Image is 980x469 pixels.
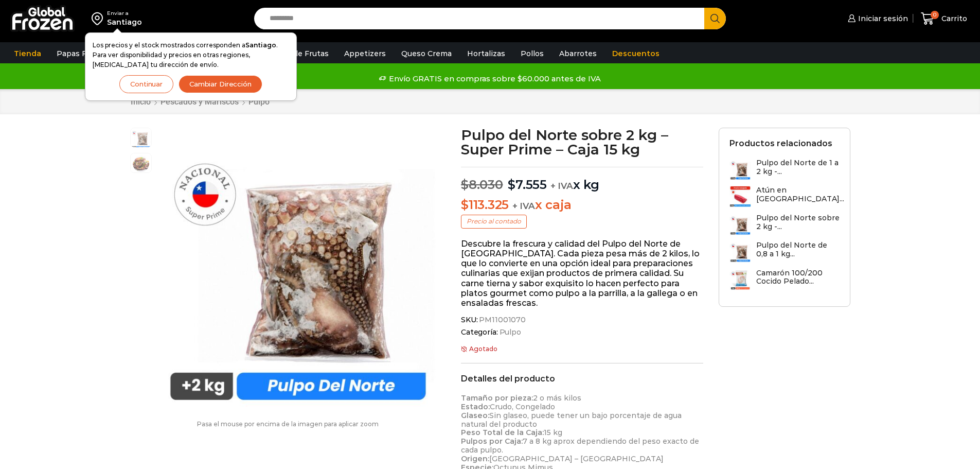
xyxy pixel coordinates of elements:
[51,44,109,63] a: Papas Fritas
[461,328,703,337] span: Categoría:
[918,7,970,31] a: 0 Carrito
[461,128,703,157] h1: Pulpo del Norte sobre 2 kg – Super Prime – Caja 15 kg
[508,177,515,192] span: $
[477,316,526,324] span: PM11001070
[756,269,840,286] h3: Camarón 100/200 Cocido Pelado...
[756,186,844,203] h3: Atún en [GEOGRAPHIC_DATA]...
[461,316,703,324] span: SKU:
[245,41,276,49] strong: Santiago
[756,241,840,258] h3: Pulpo del Norte de 0,8 a 1 kg...
[550,181,573,191] span: + IVA
[92,10,107,27] img: address-field-icon.svg
[107,17,142,27] div: Santiago
[461,197,469,212] span: $
[396,44,457,63] a: Queso Crema
[131,128,151,149] span: Pulpo-super-prime-1
[756,214,840,231] h3: Pulpo del Norte sobre 2 kg -...
[729,159,840,181] a: Pulpo del Norte de 1 a 2 kg -...
[729,138,832,148] h2: Productos relacionados
[461,177,503,192] bdi: 8.030
[729,186,844,208] a: Atún en [GEOGRAPHIC_DATA]...
[461,239,703,308] p: Descubre la frescura y calidad del Pulpo del Norte de [GEOGRAPHIC_DATA]. Cada pieza pesa más de 2...
[461,345,703,353] p: Agotado
[131,153,151,174] span: pulpo-
[607,44,665,63] a: Descuentos
[704,8,726,29] button: Search button
[729,241,840,263] a: Pulpo del Norte de 0,8 a 1 kg...
[554,44,602,63] a: Abarrotes
[130,421,446,428] p: Pasa el mouse por encima de la imagen para aplicar zoom
[264,44,334,63] a: Pulpa de Frutas
[461,197,509,212] bdi: 113.325
[130,97,151,107] a: Inicio
[461,428,544,437] strong: Peso Total de la Caja:
[9,44,46,63] a: Tienda
[939,13,967,24] span: Carrito
[93,40,289,70] p: Los precios y el stock mostrados corresponden a . Para ver disponibilidad y precios en otras regi...
[130,97,270,107] nav: Breadcrumb
[515,44,549,63] a: Pollos
[856,13,908,24] span: Iniciar sesión
[160,97,239,107] a: Pescados y Mariscos
[462,44,510,63] a: Hortalizas
[756,159,840,176] h3: Pulpo del Norte de 1 a 2 kg -...
[461,393,533,403] strong: Tamaño por pieza:
[508,177,547,192] bdi: 7.555
[461,454,489,463] strong: Origen:
[931,11,939,19] span: 0
[461,402,490,411] strong: Estado:
[461,167,703,193] p: x kg
[461,411,489,420] strong: Glaseo:
[179,75,262,93] button: Cambiar Dirección
[461,437,523,446] strong: Pulpos por Caja:
[461,198,703,213] p: x caja
[461,177,469,192] span: $
[729,269,840,291] a: Camarón 100/200 Cocido Pelado...
[461,374,703,384] h2: Detalles del producto
[119,75,173,93] button: Continuar
[729,214,840,236] a: Pulpo del Norte sobre 2 kg -...
[107,10,142,17] div: Enviar a
[845,8,908,29] a: Iniciar sesión
[498,328,521,337] a: Pulpo
[248,97,270,107] a: Pulpo
[461,215,527,228] p: Precio al contado
[339,44,391,63] a: Appetizers
[512,201,535,211] span: + IVA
